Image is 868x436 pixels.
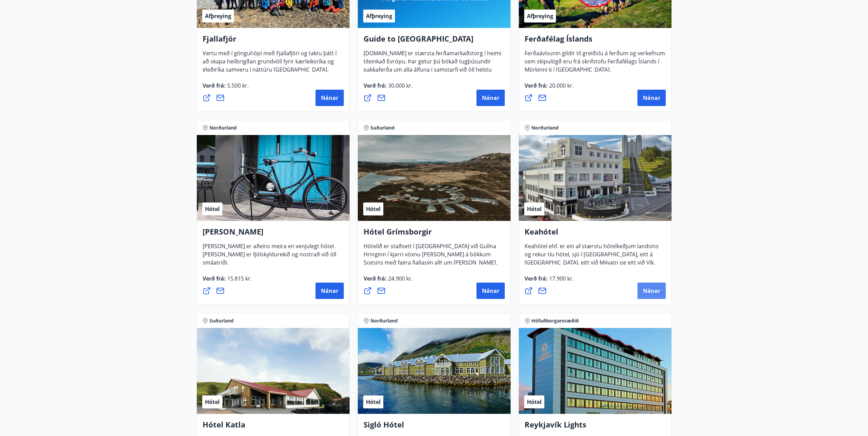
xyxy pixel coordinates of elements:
span: Afþreying [366,12,392,20]
h4: Ferðafélag Íslands [525,33,666,49]
span: Hótel [527,398,542,406]
span: Verð frá : [203,82,249,95]
span: [PERSON_NAME] er aðeins meira en venjulegt hótel. [PERSON_NAME] er fjölskyldurekið og nostrað við... [203,242,336,272]
span: Nánar [482,287,499,295]
span: Keahótel ehf. er ein af stærstu hótelkeðjum landsins og rekur tíu hótel, sjö í [GEOGRAPHIC_DATA],... [525,242,659,288]
span: Vertu með í gönguhópi með Fjallafjöri og taktu þátt í að skapa heilbrigðan grundvöll fyrir kærlei... [203,49,337,79]
span: 20.000 kr. [548,82,574,89]
h4: Fjallafjör [203,33,344,49]
span: Hótelið er staðsett í [GEOGRAPHIC_DATA] við Gullna Hringinn í kjarri vöxnu [PERSON_NAME] á bökkum... [364,242,497,288]
span: 17.900 kr. [548,275,574,282]
span: Verð frá : [203,275,252,288]
span: Nánar [482,94,499,102]
span: 15.815 kr. [226,275,252,282]
span: Hótel [366,205,381,213]
button: Nánar [315,283,344,299]
span: Höfuðborgarsvæðið [531,317,579,324]
span: Ferðaávísunin gildir til greiðslu á ferðum og verkefnum sem skipulögð eru frá skrifstofu Ferðafél... [525,49,665,79]
span: Afþreying [527,12,553,20]
button: Nánar [637,90,666,106]
h4: Keahótel [525,226,666,242]
h4: Reykjavík Lights [525,419,666,435]
h4: Sigló Hótel [364,419,505,435]
button: Nánar [476,90,505,106]
button: Nánar [637,283,666,299]
span: Hótel [527,205,542,213]
button: Nánar [476,283,505,299]
span: Hótel [205,398,220,406]
h4: Hótel Katla [203,419,344,435]
h4: [PERSON_NAME] [203,226,344,242]
span: Suðurland [370,124,395,131]
span: Nánar [321,287,338,295]
span: Hótel [205,205,220,213]
span: Norðurland [209,124,237,131]
span: Norðurland [531,124,559,131]
span: 5.500 kr. [226,82,249,89]
h4: Guide to [GEOGRAPHIC_DATA] [364,33,505,49]
span: Nánar [643,287,660,295]
button: Nánar [315,90,344,106]
span: Verð frá : [364,275,413,288]
span: Verð frá : [525,82,574,95]
span: Afþreying [205,12,231,20]
span: Verð frá : [364,82,413,95]
span: Norðurland [370,317,398,324]
span: Verð frá : [525,275,574,288]
h4: Hótel Grímsborgir [364,226,505,242]
span: Nánar [321,94,338,102]
span: 24.900 kr. [387,275,413,282]
span: Nánar [643,94,660,102]
span: Suðurland [209,317,234,324]
span: 30.000 kr. [387,82,413,89]
span: [DOMAIN_NAME] er stærsta ferðamarkaðstorg í heimi tileinkað Evrópu. Þar getur þú bókað tugþúsundi... [364,49,501,95]
span: Hótel [366,398,381,406]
